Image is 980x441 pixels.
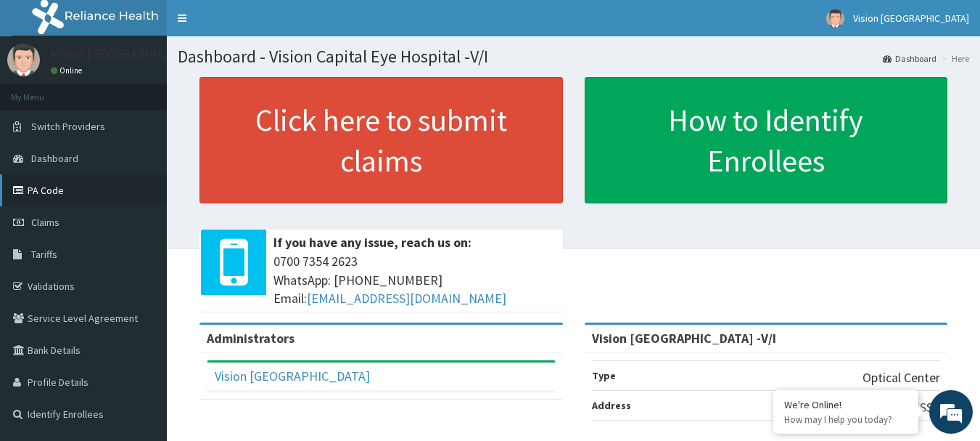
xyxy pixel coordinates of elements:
strong: Vision [GEOGRAPHIC_DATA] -V/I [592,330,776,347]
span: 0700 7354 2623 WhatsApp: [PHONE_NUMBER] Email: [273,252,556,308]
b: Type [592,369,616,382]
div: Chat with us now [75,81,244,100]
span: We're online! [84,129,200,276]
span: Switch Providers [31,120,105,133]
li: Here [938,52,969,65]
p: How may I help you today? [784,413,907,426]
b: Address [592,399,631,412]
span: Dashboard [31,152,78,165]
a: Click here to submit claims [199,77,563,203]
b: If you have any issue, reach us on: [273,234,472,251]
span: Vision [GEOGRAPHIC_DATA] [853,12,969,25]
div: Minimize live chat window [238,7,273,42]
textarea: Type your message and hit 'Enter' [7,290,276,341]
img: d_794563401_company_1708531726252_794563401 [27,73,59,109]
a: How to Identify Enrollees [585,77,948,203]
h1: Dashboard - Vision Capital Eye Hospital -V/I [178,47,969,66]
div: We're Online! [784,398,907,411]
p: Vision [GEOGRAPHIC_DATA] [51,47,207,60]
img: User Image [826,9,844,28]
a: Online [51,65,86,76]
span: Claims [31,216,59,229]
p: Optical Center [862,368,940,387]
a: Dashboard [883,52,936,65]
b: Administrators [207,330,295,347]
span: Tariffs [31,248,57,261]
a: [EMAIL_ADDRESS][DOMAIN_NAME] [307,290,506,307]
a: Vision [GEOGRAPHIC_DATA] [215,368,370,384]
img: User Image [7,44,40,76]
